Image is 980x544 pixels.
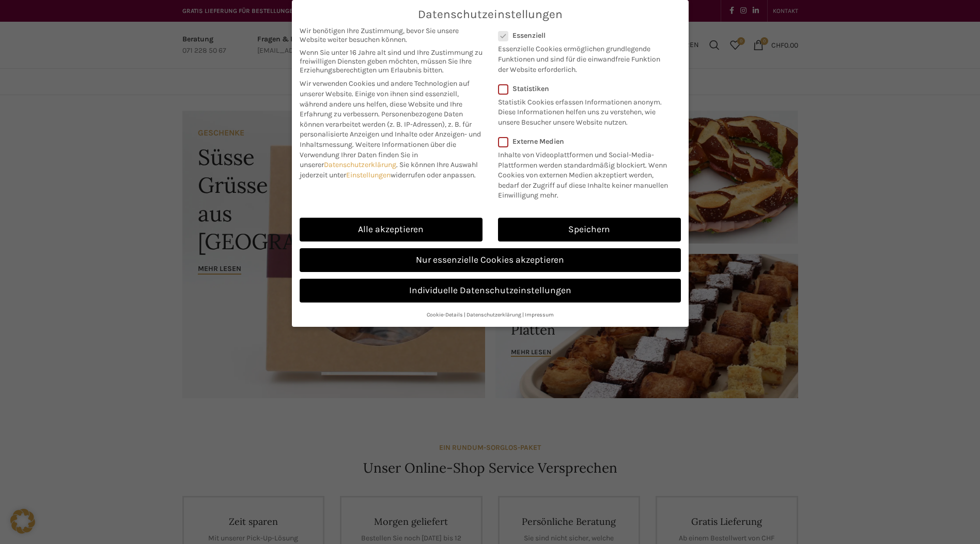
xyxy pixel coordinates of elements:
span: Weitere Informationen über die Verwendung Ihrer Daten finden Sie in unserer . [300,140,456,169]
span: Datenschutzeinstellungen [418,8,563,21]
p: Essenzielle Cookies ermöglichen grundlegende Funktionen und sind für die einwandfreie Funktion de... [498,40,667,74]
p: Inhalte von Videoplattformen und Social-Media-Plattformen werden standardmäßig blockiert. Wenn Co... [498,146,674,201]
span: Wir verwenden Cookies und andere Technologien auf unserer Website. Einige von ihnen sind essenzie... [300,79,470,118]
label: Statistiken [498,84,667,93]
label: Externe Medien [498,137,674,146]
span: Sie können Ihre Auswahl jederzeit unter widerrufen oder anpassen. [300,160,478,179]
a: Alle akzeptieren [300,218,483,241]
a: Datenschutzerklärung [324,160,396,169]
p: Statistik Cookies erfassen Informationen anonym. Diese Informationen helfen uns zu verstehen, wie... [498,93,667,128]
span: Personenbezogene Daten können verarbeitet werden (z. B. IP-Adressen), z. B. für personalisierte A... [300,110,481,149]
a: Speichern [498,218,681,241]
label: Essenziell [498,31,667,40]
a: Nur essenzielle Cookies akzeptieren [300,248,681,272]
a: Cookie-Details [427,311,463,318]
a: Einstellungen [346,171,391,179]
span: Wenn Sie unter 16 Jahre alt sind und Ihre Zustimmung zu freiwilligen Diensten geben möchten, müss... [300,48,483,74]
a: Individuelle Datenschutzeinstellungen [300,279,681,303]
span: Wir benötigen Ihre Zustimmung, bevor Sie unsere Website weiter besuchen können. [300,26,483,44]
a: Datenschutzerklärung [466,311,521,318]
a: Impressum [525,311,554,318]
